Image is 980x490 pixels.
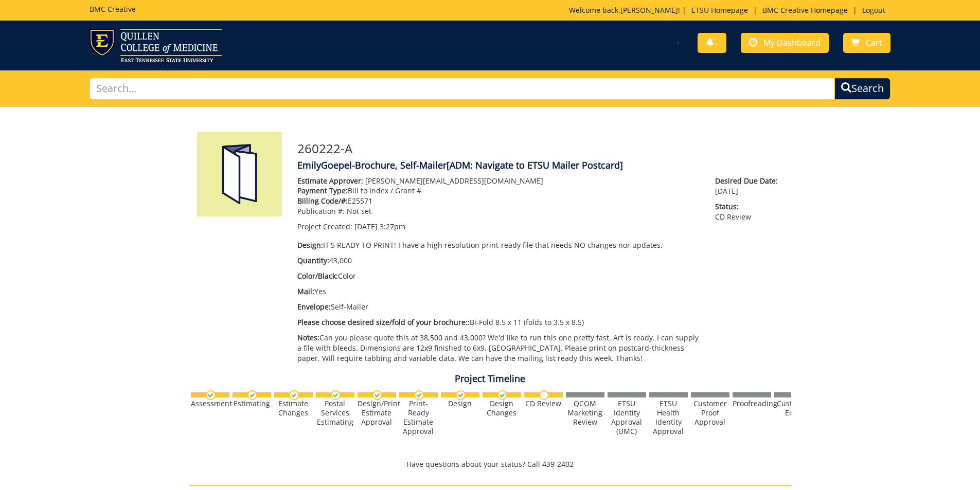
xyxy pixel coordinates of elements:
[715,202,783,222] p: CD Review
[497,390,507,400] img: checkmark
[90,5,136,13] h5: BMC Creative
[399,399,438,436] div: Print-Ready Estimate Approval
[741,33,829,53] a: My Dashboard
[715,176,783,186] span: Desired Due Date:
[297,256,329,265] span: Quantity:
[90,29,222,62] img: ETSU logo
[297,271,338,281] span: Color/Black:
[297,302,700,312] p: Self-Mailer
[233,399,271,408] div: Estimating
[691,399,729,427] div: Customer Proof Approval
[686,5,753,15] a: ETSU Homepage
[569,5,890,15] p: Welcome back, ! | | |
[297,196,348,206] span: Billing Code/#:
[757,5,853,15] a: BMC Creative Homepage
[189,374,791,384] h4: Project Timeline
[297,176,363,186] span: Estimate Approver:
[441,399,479,408] div: Design
[197,132,282,216] img: Product featured image
[649,399,688,436] div: ETSU Health Identity Approval
[297,317,470,327] span: Please choose desired size/fold of your brochure::
[297,317,700,328] p: Bi-Fold 8.5 x 11 (folds to 3.5 x 8.5)
[843,33,890,53] a: Cart
[539,390,549,400] img: no
[289,390,299,400] img: checkmark
[247,390,257,400] img: checkmark
[372,390,382,400] img: checkmark
[456,390,466,400] img: checkmark
[297,160,783,171] h4: EmilyGoepel-Brochure, Self-Mailer
[297,302,331,312] span: Envelope:
[331,390,341,400] img: checkmark
[715,176,783,196] p: [DATE]
[608,399,646,436] div: ETSU Identity Approval (UMC)
[297,333,700,364] p: Can you please quote this at 38,500 and 43,000? We'd like to run this one pretty fast. Art is rea...
[297,286,314,296] span: Mail:
[274,399,313,418] div: Estimate Changes
[358,399,396,427] div: Design/Print Estimate Approval
[524,399,563,408] div: CD Review
[857,5,890,15] a: Logout
[715,202,783,212] span: Status:
[347,206,371,216] span: Not set
[763,37,821,48] span: My Dashboard
[297,196,700,206] p: E25571
[297,142,783,155] h3: 260222-A
[90,78,835,100] input: Search...
[297,222,352,231] span: Project Created:
[297,186,348,195] span: Payment Type:
[191,399,229,408] div: Assessment
[866,37,882,48] span: Cart
[354,222,405,231] span: [DATE] 3:27pm
[316,399,354,427] div: Postal Services Estimating
[297,176,700,186] p: [PERSON_NAME][EMAIL_ADDRESS][DOMAIN_NAME]
[447,159,623,171] span: [ADM: Navigate to ETSU Mailer Postcard]
[297,333,319,342] span: Notes:
[620,5,678,15] a: [PERSON_NAME]
[297,286,700,297] p: Yes
[566,399,604,427] div: QCOM Marketing Review
[297,240,323,250] span: Design:
[483,399,521,418] div: Design Changes
[297,240,700,250] p: IT'S READY TO PRINT! I have a high resolution print-ready file that needs NO changes nor updates.
[834,78,890,100] button: Search
[206,390,216,400] img: checkmark
[414,390,424,400] img: checkmark
[297,186,700,196] p: Bill to Index / Grant #
[733,399,771,408] div: Proofreading
[774,399,813,418] div: Customer Edits
[189,459,791,469] p: Have questions about your status? Call 439-2402
[297,256,700,266] p: 43,000
[297,206,345,216] span: Publication #:
[297,271,700,281] p: Color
